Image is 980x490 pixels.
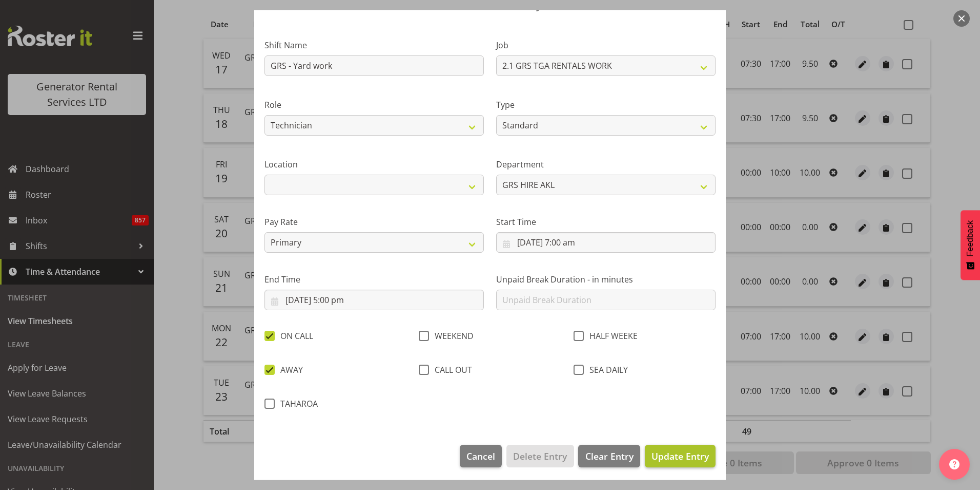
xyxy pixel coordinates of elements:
span: WEEKEND [429,331,474,341]
label: Pay Rate [264,216,484,228]
label: End Time [264,273,484,286]
button: Delete Entry [506,445,574,467]
span: Feedback [966,220,975,256]
img: help-xxl-2.png [949,459,959,469]
input: Click to select... [496,232,716,253]
span: SEA DAILY [584,365,628,375]
span: Delete Entry [513,449,567,463]
label: Type [496,99,716,111]
button: Clear Entry [578,445,640,467]
span: AWAY [275,365,303,375]
label: Start Time [496,216,716,228]
label: Location [264,158,484,171]
button: Cancel [460,445,502,467]
span: TAHAROA [275,399,318,409]
input: Click to select... [264,290,484,310]
span: CALL OUT [429,365,472,375]
button: Update Entry [645,445,716,467]
label: Unpaid Break Duration - in minutes [496,273,716,286]
label: Job [496,39,716,51]
span: Clear Entry [585,449,634,463]
input: Shift Name [264,55,484,76]
input: Unpaid Break Duration [496,290,716,310]
button: Feedback - Show survey [961,210,980,280]
span: Cancel [466,449,495,463]
span: ON CALL [275,331,313,341]
label: Role [264,99,484,111]
span: HALF WEEKE [584,331,638,341]
label: Shift Name [264,39,484,51]
span: Update Entry [651,450,709,462]
label: Department [496,158,716,171]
